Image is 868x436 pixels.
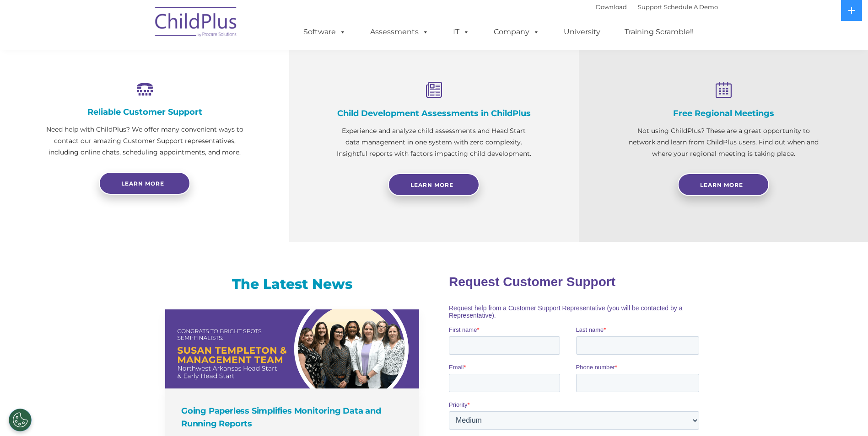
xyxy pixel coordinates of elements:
p: Need help with ChildPlus? We offer many convenient ways to contact our amazing Customer Support r... [46,124,243,158]
a: Assessments [361,23,438,41]
p: Experience and analyze child assessments and Head Start data management in one system with zero c... [335,125,533,160]
a: IT [444,23,479,41]
span: Learn more [121,180,164,187]
h4: Child Development Assessments in ChildPlus [335,108,533,118]
img: ChildPlus by Procare Solutions [151,0,242,46]
button: Cookies Settings [9,409,32,431]
font: | [596,3,718,11]
p: Not using ChildPlus? These are a great opportunity to network and learn from ChildPlus users. Fin... [625,125,822,160]
h4: Reliable Customer Support [46,107,243,117]
a: Schedule A Demo [664,3,718,11]
a: Training Scramble!! [615,23,703,41]
a: Download [596,3,627,11]
span: Learn More [410,181,453,188]
a: Learn more [99,172,190,195]
h4: Going Paperless Simplifies Monitoring Data and Running Reports [181,404,405,430]
a: University [555,23,609,41]
span: Last name [127,60,155,67]
span: Learn More [700,181,743,188]
a: Software [294,23,355,41]
a: Learn More [388,173,480,196]
span: Phone number [127,98,166,105]
a: Support [638,3,662,11]
a: Learn More [678,173,769,196]
h3: The Latest News [165,275,419,293]
a: Company [485,23,549,41]
h4: Free Regional Meetings [625,108,822,118]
